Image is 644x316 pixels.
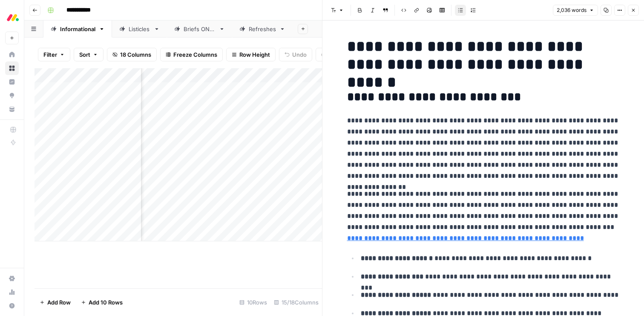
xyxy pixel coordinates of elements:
[38,48,70,61] button: Filter
[5,10,20,25] img: Monday.com Logo
[5,89,19,102] a: Opportunities
[232,20,293,38] a: Refreshes
[74,48,103,61] button: Sort
[5,299,19,313] button: Help + Support
[249,25,276,33] div: Refreshes
[129,25,150,33] div: Listicles
[5,7,19,28] button: Workspace: Monday.com
[167,20,232,38] a: Briefs ONLY
[60,25,95,33] div: Informational
[270,296,322,309] div: 15/18 Columns
[239,50,270,59] span: Row Height
[557,6,586,14] span: 2,036 words
[236,296,270,309] div: 10 Rows
[279,48,312,61] button: Undo
[5,61,19,75] a: Browse
[5,102,19,116] a: Your Data
[226,48,276,61] button: Row Height
[5,285,19,299] a: Usage
[112,20,167,38] a: Listicles
[43,20,112,38] a: Informational
[292,50,307,59] span: Undo
[120,50,151,59] span: 18 Columns
[107,48,157,61] button: 18 Columns
[184,25,216,33] div: Briefs ONLY
[5,75,19,89] a: Insights
[173,50,217,59] span: Freeze Columns
[43,50,57,59] span: Filter
[89,298,123,307] span: Add 10 Rows
[160,48,223,61] button: Freeze Columns
[79,50,90,59] span: Sort
[553,5,598,16] button: 2,036 words
[5,272,19,285] a: Settings
[47,298,71,307] span: Add Row
[5,48,19,61] a: Home
[76,296,128,309] button: Add 10 Rows
[34,296,76,309] button: Add Row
